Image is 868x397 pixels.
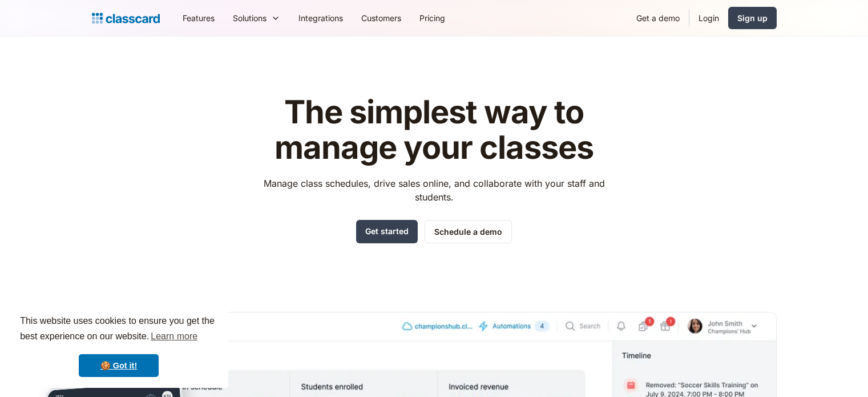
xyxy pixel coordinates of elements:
[352,5,410,31] a: Customers
[253,95,615,165] h1: The simplest way to manage your classes
[356,220,418,243] a: Get started
[92,10,160,26] a: home
[289,5,352,31] a: Integrations
[79,354,159,377] a: dismiss cookie message
[627,5,689,31] a: Get a demo
[173,5,224,31] a: Features
[737,12,768,24] div: Sign up
[253,177,615,204] p: Manage class schedules, drive sales online, and collaborate with your staff and students.
[224,5,289,31] div: Solutions
[233,12,267,24] div: Solutions
[20,314,217,345] span: This website uses cookies to ensure you get the best experience on our website.
[425,220,512,243] a: Schedule a demo
[149,328,199,345] a: learn more about cookies
[9,303,228,388] div: cookieconsent
[728,7,777,29] a: Sign up
[689,5,728,31] a: Login
[410,5,454,31] a: Pricing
